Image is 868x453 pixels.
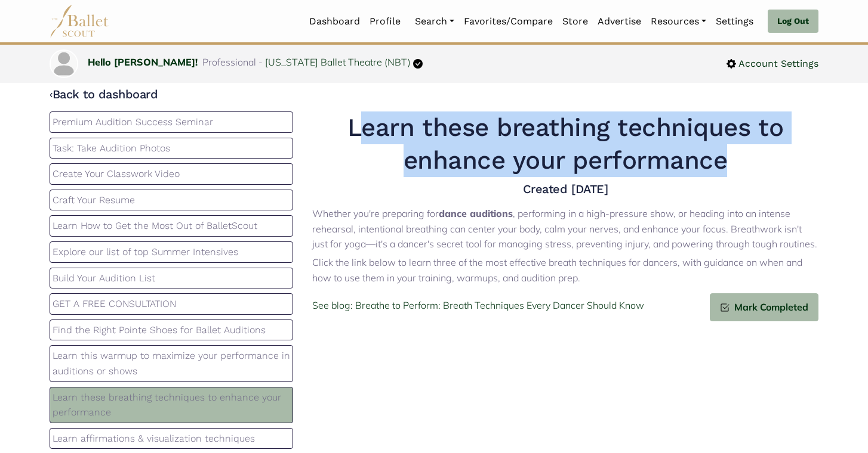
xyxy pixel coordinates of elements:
[312,111,818,176] h1: Learn these breathing techniques to enhance your performance
[53,218,290,234] p: Learn How to Get the Most Out of BalletScout
[304,9,365,34] a: Dashboard
[736,56,818,72] span: Account Settings
[410,9,459,34] a: Search
[265,56,411,68] a: [US_STATE] Ballet Theatre (NBT)
[53,322,290,338] p: Find the Right Pointe Shoes for Ballet Auditions
[88,56,198,68] a: Hello [PERSON_NAME]!
[258,56,263,68] span: -
[53,114,290,130] p: Premium Audition Success Seminar
[365,9,405,34] a: Profile
[53,193,290,208] p: Craft Your Resume
[593,9,646,34] a: Advertise
[558,9,593,34] a: Store
[53,271,290,286] p: Build Your Audition List
[312,255,818,286] p: Click the link below to learn three of the most effective breath techniques for dancers, with gui...
[312,298,644,314] a: See blog: Breathe to Perform: Breath Techniques Every Dancer Should Know
[53,244,290,260] p: Explore our list of top Summer Intensives
[53,141,290,156] p: Task: Take Audition Photos
[711,9,758,34] a: Settings
[646,9,711,34] a: Resources
[439,207,513,219] strong: dance auditions
[459,9,558,34] a: Favorites/Compare
[53,296,290,312] p: GET A FREE CONSULTATION
[202,56,256,68] span: Professional
[730,300,808,315] span: Mark Completed
[53,348,290,378] p: Learn this warmup to maximize your performance in auditions or shows
[53,390,290,420] p: Learn these breathing techniques to enhance your performance
[768,10,818,33] a: Log Out
[50,87,158,101] a: ‹Back to dashboard
[50,86,53,101] code: ‹
[727,56,818,72] a: Account Settings
[53,166,290,182] p: Create Your Classwork Video
[312,181,818,197] h4: Created [DATE]
[53,431,290,446] p: Learn affirmations & visualization techniques
[312,206,818,252] p: Whether you're preparing for , performing in a high-pressure show, or heading into an intense reh...
[51,51,77,77] img: profile picture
